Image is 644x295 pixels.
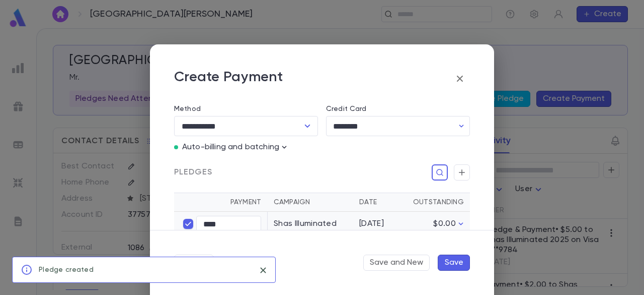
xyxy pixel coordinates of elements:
td: $0.00 [404,212,470,247]
span: Pledges [174,167,212,178]
td: Shas Illuminated 2025 [268,212,353,247]
button: Save and New [363,255,430,271]
label: Method [174,105,201,113]
div: [DATE] [359,219,397,229]
th: Date [353,193,404,212]
button: Cancel [174,255,214,271]
th: Outstanding [404,193,470,212]
th: Payment [174,193,268,212]
th: Campaign [268,193,353,212]
p: Auto-billing and batching [182,142,279,152]
p: Create Payment [174,69,283,89]
label: Credit Card [326,105,367,113]
button: Open [300,119,314,133]
button: Save [438,255,470,271]
button: close [255,262,271,278]
div: Pledge created [39,260,94,279]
